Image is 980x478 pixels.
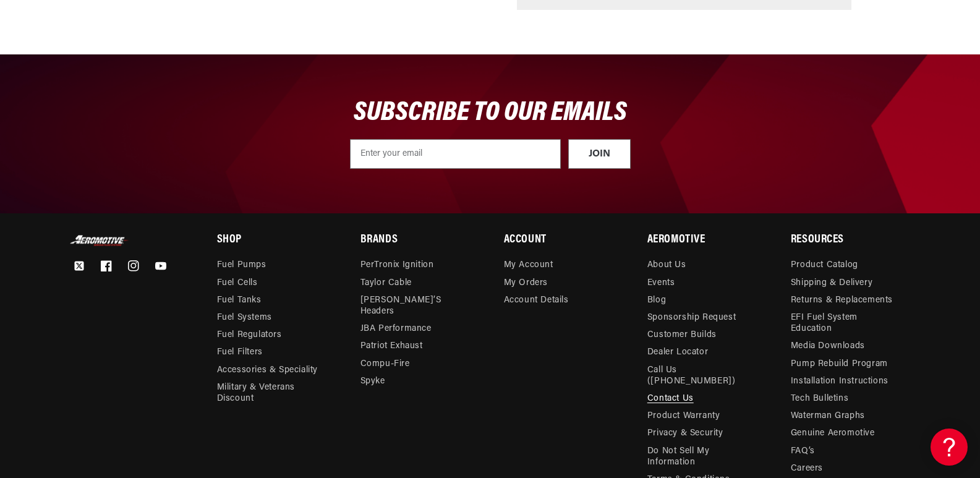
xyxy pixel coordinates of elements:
[217,326,282,344] a: Fuel Regulators
[360,373,385,390] a: Spyke
[791,373,888,390] a: Installation Instructions
[217,379,333,408] a: Military & Veterans Discount
[360,338,423,355] a: Patriot Exhaust
[647,390,694,408] a: Contact Us
[360,356,410,373] a: Compu-Fire
[647,443,754,471] a: Do Not Sell My Information
[791,338,865,355] a: Media Downloads
[568,139,631,169] button: JOIN
[647,362,754,390] a: Call Us ([PHONE_NUMBER])
[791,309,897,338] a: EFI Fuel System Education
[217,292,262,309] a: Fuel Tanks
[647,326,717,344] a: Customer Builds
[350,139,561,169] input: Enter your email
[647,292,666,309] a: Blog
[791,356,888,373] a: Pump Rebuild Program
[791,260,858,274] a: Product Catalog
[360,275,412,292] a: Taylor Cable
[360,260,434,274] a: PerTronix Ignition
[791,408,865,425] a: Waterman Graphs
[360,320,432,338] a: JBA Performance
[647,425,723,442] a: Privacy & Security
[69,235,130,247] img: Aeromotive
[791,443,815,460] a: FAQ’s
[504,260,553,274] a: My Account
[647,275,675,292] a: Events
[217,344,263,361] a: Fuel Filters
[791,390,848,408] a: Tech Bulletins
[217,309,272,326] a: Fuel Systems
[217,260,266,274] a: Fuel Pumps
[217,362,318,379] a: Accessories & Speciality
[360,292,467,320] a: [PERSON_NAME]’s Headers
[791,275,872,292] a: Shipping & Delivery
[647,260,686,274] a: About Us
[791,292,893,309] a: Returns & Replacements
[354,99,627,127] span: SUBSCRIBE TO OUR EMAILS
[791,460,823,477] a: Careers
[791,425,875,442] a: Genuine Aeromotive
[504,275,548,292] a: My Orders
[647,309,736,326] a: Sponsorship Request
[647,344,708,361] a: Dealer Locator
[647,408,720,425] a: Product Warranty
[217,275,258,292] a: Fuel Cells
[504,292,569,309] a: Account Details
